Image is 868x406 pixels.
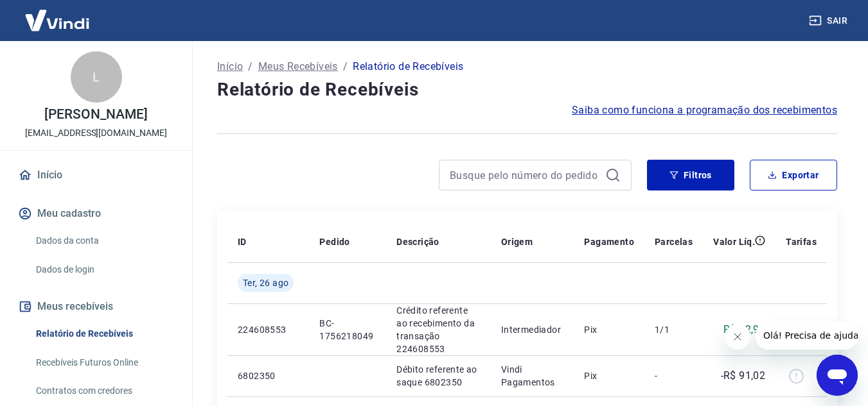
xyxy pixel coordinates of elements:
p: / [248,59,252,74]
a: Recebíveis Futuros Online [31,350,177,376]
h4: Relatório de Recebíveis [217,77,837,103]
p: R$ 92,97 [723,322,765,337]
a: Saiba como funciona a programação dos recebimentos [572,103,837,118]
p: Parcelas [655,235,693,248]
p: Origem [501,235,533,248]
a: Início [15,161,177,189]
a: Início [217,59,243,74]
iframe: Botão para abrir a janela de mensagens [817,355,858,396]
a: Meus Recebíveis [258,59,338,74]
p: 1/1 [655,323,693,336]
a: Dados da conta [31,228,177,254]
p: Descrição [396,235,439,248]
p: Crédito referente ao recebimento da transação 224608553 [396,304,481,355]
span: Ter, 26 ago [243,276,288,289]
p: [EMAIL_ADDRESS][DOMAIN_NAME] [25,126,167,140]
p: [PERSON_NAME] [44,108,147,121]
p: / [343,59,348,74]
p: Pagamento [584,235,634,248]
a: Contratos com credores [31,378,177,404]
input: Busque pelo número do pedido [450,165,600,185]
p: Vindi Pagamentos [501,363,564,389]
img: Vindi [15,1,99,40]
p: BC-1756218049 [319,317,376,343]
span: Olá! Precisa de ajuda? [8,9,108,19]
p: Valor Líq. [713,235,755,248]
a: Relatório de Recebíveis [31,321,177,347]
button: Filtros [647,160,734,190]
p: Pix [584,369,634,382]
p: -R$ 91,02 [721,368,766,384]
iframe: Mensagem da empresa [756,321,858,350]
button: Meus recebíveis [15,292,177,321]
a: Dados de login [31,257,177,283]
button: Sair [806,9,853,33]
button: Exportar [750,160,837,190]
button: Meu cadastro [15,199,177,228]
p: Relatório de Recebíveis [353,59,463,74]
p: 6802350 [238,369,299,382]
p: 224608553 [238,323,299,336]
p: - [655,369,693,382]
p: Tarifas [786,235,817,248]
p: ID [238,235,247,248]
p: Intermediador [501,323,564,336]
p: Pedido [319,235,350,248]
div: L [71,51,122,103]
iframe: Fechar mensagem [725,324,750,350]
p: Pix [584,323,634,336]
p: Débito referente ao saque 6802350 [396,363,481,389]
